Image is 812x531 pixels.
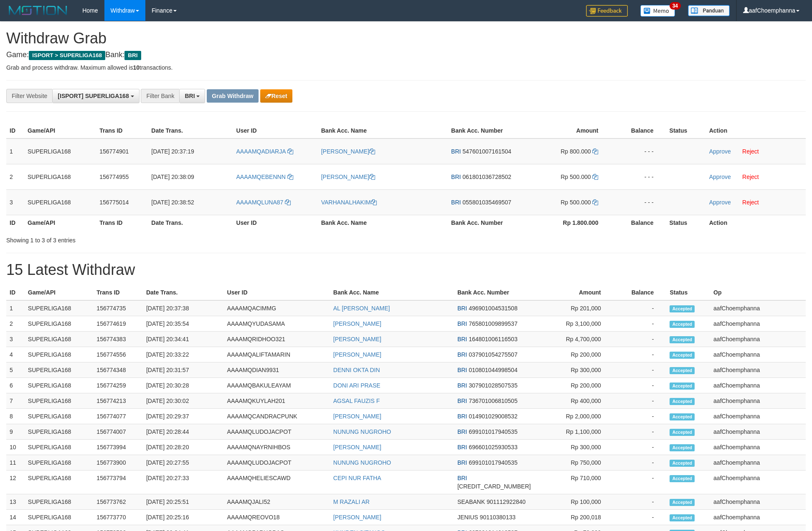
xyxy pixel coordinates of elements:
[670,398,695,405] span: Accepted
[614,362,667,378] td: -
[6,233,332,244] div: Showing 1 to 3 of 3 entries
[6,440,25,455] td: 10
[133,64,140,71] strong: 10
[148,123,233,138] th: Date Trans.
[451,199,461,206] span: BRI
[260,89,292,103] button: Reset
[224,455,330,471] td: AAAAMQLUDOJACPOT
[670,460,695,467] span: Accepted
[742,148,759,155] a: Reject
[670,413,695,420] span: Accepted
[451,148,461,155] span: BRI
[333,398,380,404] a: AGSAL FAUZIS F
[333,413,381,420] a: [PERSON_NAME]
[710,440,806,455] td: aafChoemphanna
[6,63,806,72] p: Grab and process withdraw. Maximum allowed is transactions.
[710,494,806,510] td: aafChoemphanna
[469,428,518,435] span: Copy 699101017940535 to clipboard
[710,332,806,347] td: aafChoemphanna
[143,378,224,393] td: [DATE] 20:30:28
[534,440,614,455] td: Rp 300,000
[611,164,666,189] td: - - -
[25,424,93,440] td: SUPERLIGA168
[6,393,25,409] td: 7
[333,514,381,521] a: [PERSON_NAME]
[25,440,93,455] td: SUPERLIGA168
[528,215,611,230] th: Rp 1.800.000
[534,424,614,440] td: Rp 1,100,000
[534,471,614,494] td: Rp 710,000
[448,215,528,230] th: Bank Acc. Number
[6,332,25,347] td: 3
[534,409,614,424] td: Rp 2,000,000
[710,393,806,409] td: aafChoemphanna
[469,398,518,404] span: Copy 736701006810505 to clipboard
[469,367,518,373] span: Copy 010801044998504 to clipboard
[224,471,330,494] td: AAAAMQHELIESCAWD
[333,428,391,435] a: NUNUNG NUGROHO
[710,316,806,332] td: aafChoemphanna
[666,215,706,230] th: Status
[6,424,25,440] td: 9
[670,321,695,328] span: Accepted
[462,148,511,155] span: Copy 547601007161504 to clipboard
[469,413,518,420] span: Copy 014901029008532 to clipboard
[93,440,143,455] td: 156773994
[706,123,806,138] th: Action
[93,494,143,510] td: 156773762
[143,393,224,409] td: [DATE] 20:30:02
[614,393,667,409] td: -
[224,362,330,378] td: AAAAMQDIAN9931
[93,409,143,424] td: 156774077
[614,378,667,393] td: -
[224,494,330,510] td: AAAAMQJALI52
[333,498,370,505] a: M RAZALI AR
[6,123,24,138] th: ID
[670,475,695,482] span: Accepted
[709,199,731,206] a: Approve
[561,174,591,180] span: Rp 500.000
[614,510,667,525] td: -
[670,336,695,343] span: Accepted
[143,316,224,332] td: [DATE] 20:35:54
[6,89,52,103] div: Filter Website
[333,459,391,466] a: NUNUNG NUGROHO
[534,393,614,409] td: Rp 400,000
[614,424,667,440] td: -
[462,174,511,180] span: Copy 061801036728502 to clipboard
[469,382,518,389] span: Copy 307901028507535 to clipboard
[611,138,666,164] td: - - -
[457,351,467,358] span: BRI
[454,285,534,300] th: Bank Acc. Number
[143,471,224,494] td: [DATE] 20:27:33
[233,215,318,230] th: User ID
[151,199,194,206] span: [DATE] 20:38:52
[25,347,93,362] td: SUPERLIGA168
[448,123,528,138] th: Bank Acc. Number
[224,316,330,332] td: AAAAMQYUDASAMA
[207,89,258,103] button: Grab Withdraw
[96,215,148,230] th: Trans ID
[710,409,806,424] td: aafChoemphanna
[6,316,25,332] td: 2
[224,332,330,347] td: AAAAMQRIDHOO321
[93,471,143,494] td: 156773794
[236,174,293,180] a: AAAAMQEBENNN
[6,300,25,316] td: 1
[670,499,695,506] span: Accepted
[742,199,759,206] a: Reject
[614,316,667,332] td: -
[670,444,695,451] span: Accepted
[710,455,806,471] td: aafChoemphanna
[710,347,806,362] td: aafChoemphanna
[141,89,179,103] div: Filter Bank
[333,320,381,327] a: [PERSON_NAME]
[318,215,448,230] th: Bank Acc. Name
[143,285,224,300] th: Date Trans.
[742,174,759,180] a: Reject
[25,332,93,347] td: SUPERLIGA168
[611,215,666,230] th: Balance
[233,123,318,138] th: User ID
[6,138,24,164] td: 1
[148,215,233,230] th: Date Trans.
